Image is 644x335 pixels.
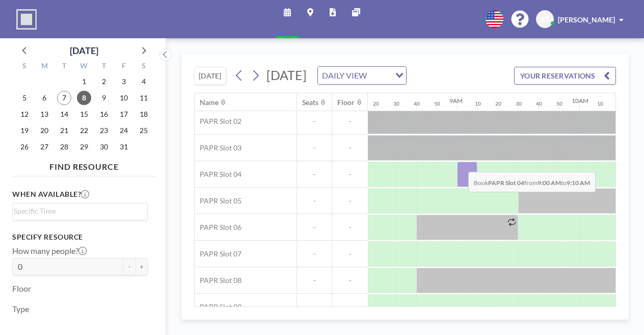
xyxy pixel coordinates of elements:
[97,107,111,121] span: Thursday, October 16, 2025
[55,60,74,73] div: T
[332,276,368,285] span: -
[332,302,368,312] span: -
[297,223,332,232] span: -
[114,60,133,73] div: F
[137,91,151,105] span: Saturday, October 11, 2025
[12,304,29,314] label: Type
[194,67,226,85] button: [DATE]
[74,60,94,73] div: W
[195,223,242,232] span: PAPR Slot 06
[13,203,147,219] div: Search for option
[538,179,561,187] b: 9:00 AM
[17,107,32,121] span: Sunday, October 12, 2025
[195,117,242,126] span: PAPR Slot 02
[514,67,616,85] button: YOUR RESERVATIONS
[297,143,332,152] span: -
[77,107,91,121] span: Wednesday, October 15, 2025
[77,123,91,138] span: Wednesday, October 22, 2025
[195,196,242,205] span: PAPR Slot 05
[318,67,406,84] div: Search for option
[195,143,242,152] span: PAPR Slot 03
[12,158,156,172] h4: FIND RESOURCE
[597,100,603,107] div: 10
[12,284,31,294] label: Floor
[320,69,369,82] span: DAILY VIEW
[516,100,522,107] div: 30
[15,60,35,73] div: S
[332,249,368,259] span: -
[77,74,91,89] span: Wednesday, October 1, 2025
[94,60,114,73] div: T
[17,140,32,154] span: Sunday, October 26, 2025
[57,107,71,121] span: Tuesday, October 14, 2025
[475,100,481,107] div: 10
[266,67,307,83] span: [DATE]
[57,91,71,105] span: Tuesday, October 7, 2025
[393,100,399,107] div: 30
[195,249,242,259] span: PAPR Slot 07
[35,60,55,73] div: M
[297,170,332,179] span: -
[133,60,153,73] div: S
[195,276,242,285] span: PAPR Slot 08
[297,302,332,312] span: -
[558,15,615,24] span: [PERSON_NAME]
[57,123,71,138] span: Tuesday, October 21, 2025
[297,249,332,259] span: -
[200,98,219,107] div: Name
[97,140,111,154] span: Thursday, October 30, 2025
[137,123,151,138] span: Saturday, October 25, 2025
[556,100,562,107] div: 50
[97,74,111,89] span: Thursday, October 2, 2025
[332,196,368,205] span: -
[195,170,242,179] span: PAPR Slot 04
[137,107,151,121] span: Saturday, October 18, 2025
[117,107,131,121] span: Friday, October 17, 2025
[136,258,148,275] button: +
[370,69,389,82] input: Search for option
[77,140,91,154] span: Wednesday, October 29, 2025
[297,276,332,285] span: -
[567,179,590,187] b: 9:10 AM
[97,91,111,105] span: Thursday, October 9, 2025
[117,91,131,105] span: Friday, October 10, 2025
[297,117,332,126] span: -
[332,170,368,179] span: -
[137,74,151,89] span: Saturday, October 4, 2025
[123,258,136,275] button: -
[297,196,332,205] span: -
[332,223,368,232] span: -
[12,246,87,256] label: How many people?
[195,302,242,312] span: PAPR Slot 09
[536,100,542,107] div: 40
[57,140,71,154] span: Tuesday, October 28, 2025
[302,98,318,107] div: Seats
[37,91,51,105] span: Monday, October 6, 2025
[17,91,32,105] span: Sunday, October 5, 2025
[373,100,379,107] div: 20
[37,123,51,138] span: Monday, October 20, 2025
[16,9,37,30] img: organization-logo
[332,143,368,152] span: -
[414,100,420,107] div: 40
[434,100,440,107] div: 50
[572,97,588,105] div: 10AM
[488,179,524,187] b: PAPR Slot 04
[449,97,463,105] div: 9AM
[332,117,368,126] span: -
[97,123,111,138] span: Thursday, October 23, 2025
[37,140,51,154] span: Monday, October 27, 2025
[117,123,131,138] span: Friday, October 24, 2025
[117,140,131,154] span: Friday, October 31, 2025
[495,100,501,107] div: 20
[14,205,142,217] input: Search for option
[541,15,550,24] span: XS
[37,107,51,121] span: Monday, October 13, 2025
[117,74,131,89] span: Friday, October 3, 2025
[12,233,148,242] h3: Specify resource
[77,91,91,105] span: Wednesday, October 8, 2025
[70,43,98,58] div: [DATE]
[337,98,355,107] div: Floor
[17,123,32,138] span: Sunday, October 19, 2025
[468,172,596,192] span: Book from to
